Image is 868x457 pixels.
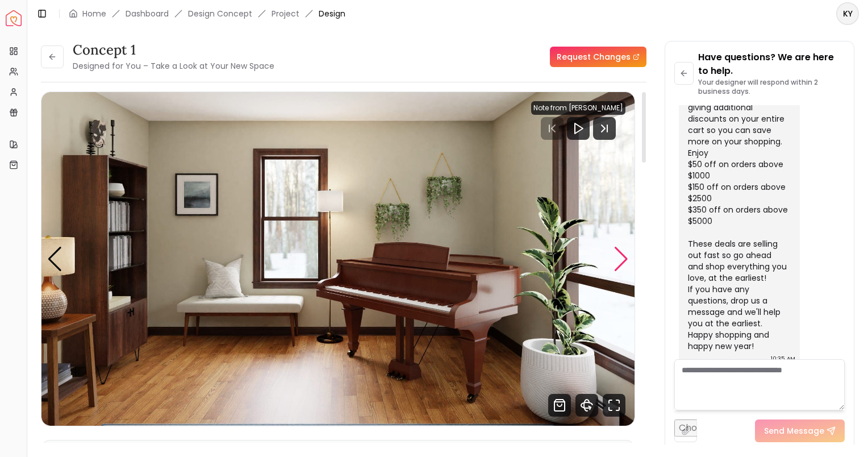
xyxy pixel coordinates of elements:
div: 4 / 4 [41,92,635,426]
small: Designed for You – Take a Look at Your New Space [73,60,274,72]
a: Project [272,8,299,19]
nav: breadcrumb [69,8,345,19]
a: Home [82,8,106,19]
svg: Fullscreen [603,394,625,417]
img: Design Render 1 [41,92,635,426]
div: Note from [PERSON_NAME] [531,101,625,115]
span: KY [837,3,858,24]
p: Have questions? We are here to help. [698,51,845,78]
li: Design Concept [188,8,252,19]
button: KY [836,2,859,25]
svg: Shop Products from this design [548,394,571,417]
div: Previous slide [47,247,62,272]
img: Spacejoy Logo [6,10,22,26]
p: Your designer will respond within 2 business days. [698,78,845,96]
svg: Play [571,122,585,135]
a: Spacejoy [6,10,22,26]
div: 10:35 AM [771,353,795,364]
a: Request Changes [550,47,646,67]
div: Next slide [614,247,629,272]
div: Carousel [41,92,635,426]
svg: 360 View [575,394,598,417]
svg: Next Track [593,117,616,140]
a: Dashboard [126,8,169,19]
h3: Concept 1 [73,41,274,59]
span: Design [319,8,345,19]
